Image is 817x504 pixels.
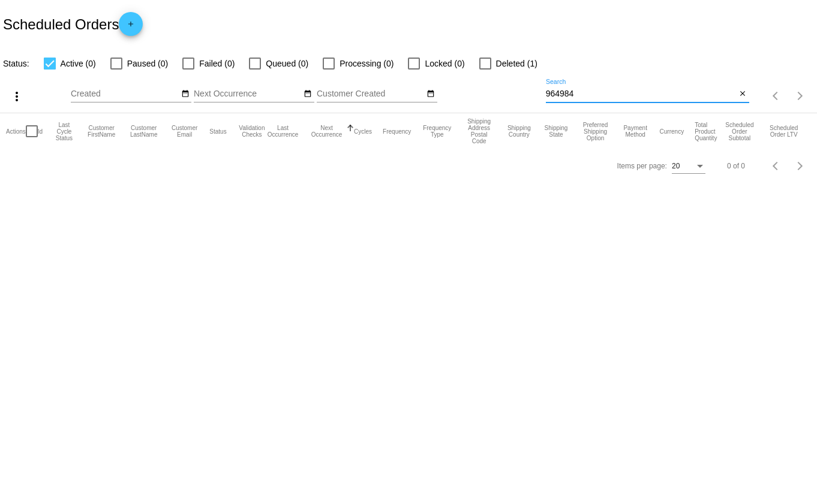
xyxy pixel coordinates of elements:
[170,125,199,138] button: Change sorting for CustomerEmail
[496,56,537,71] span: Deleted (1)
[266,56,308,71] span: Queued (0)
[71,89,179,99] input: Created
[6,113,26,149] mat-header-cell: Actions
[86,125,118,138] button: Change sorting for CustomerFirstName
[304,89,312,99] mat-icon: date_range
[579,122,611,141] button: Change sorting for PreferredShippingOption
[209,128,226,135] button: Change sorting for Status
[788,154,812,178] button: Next page
[543,125,569,138] button: Change sorting for ShippingState
[340,56,394,71] span: Processing (0)
[124,20,138,34] mat-icon: add
[238,113,266,149] mat-header-cell: Validation Checks
[617,162,667,170] div: Items per page:
[425,56,464,71] span: Locked (0)
[422,125,452,138] button: Change sorting for FrequencyType
[194,89,302,99] input: Next Occurrence
[127,56,168,71] span: Paused (0)
[546,89,737,99] input: Search
[672,162,705,171] mat-select: Items per page:
[3,59,29,68] span: Status:
[767,125,800,138] button: Change sorting for LifetimeValue
[695,113,722,149] mat-header-cell: Total Product Quantity
[53,122,75,141] button: Change sorting for LastProcessingCycleId
[317,89,425,99] input: Customer Created
[266,125,299,138] button: Change sorting for LastOccurrenceUtc
[737,88,749,101] button: Clear
[383,128,411,135] button: Change sorting for Frequency
[199,56,235,71] span: Failed (0)
[506,125,532,138] button: Change sorting for ShippingCountry
[310,125,343,138] button: Change sorting for NextOccurrenceUtc
[181,89,190,99] mat-icon: date_range
[61,56,96,71] span: Active (0)
[426,89,435,99] mat-icon: date_range
[10,89,24,104] mat-icon: more_vert
[38,128,43,135] button: Change sorting for Id
[463,118,495,144] button: Change sorting for ShippingPostcode
[354,128,372,135] button: Change sorting for Cycles
[660,128,684,135] button: Change sorting for CurrencyIso
[672,162,680,170] span: 20
[128,125,160,138] button: Change sorting for CustomerLastName
[738,89,747,99] mat-icon: close
[764,84,788,108] button: Previous page
[3,12,143,36] h2: Scheduled Orders
[722,122,756,141] button: Change sorting for Subtotal
[622,125,649,138] button: Change sorting for PaymentMethod.Type
[727,162,745,170] div: 0 of 0
[764,154,788,178] button: Previous page
[788,84,812,108] button: Next page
